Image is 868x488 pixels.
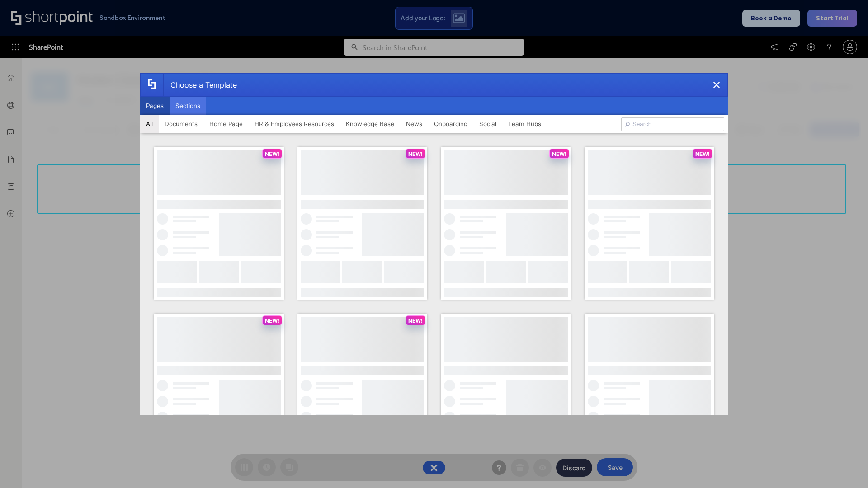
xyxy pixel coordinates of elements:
[408,150,423,157] p: NEW!
[428,115,473,133] button: Onboarding
[400,115,428,133] button: News
[473,115,502,133] button: Social
[249,115,340,133] button: HR & Employees Resources
[695,150,710,157] p: NEW!
[340,115,400,133] button: Knowledge Base
[159,115,203,133] button: Documents
[265,317,279,324] p: NEW!
[140,97,170,115] button: Pages
[140,73,728,415] div: template selector
[621,117,724,131] input: Search
[170,97,206,115] button: Sections
[823,445,868,488] iframe: Chat Widget
[163,74,237,96] div: Choose a Template
[265,150,279,157] p: NEW!
[502,115,547,133] button: Team Hubs
[140,115,159,133] button: All
[203,115,249,133] button: Home Page
[552,150,566,157] p: NEW!
[408,317,423,324] p: NEW!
